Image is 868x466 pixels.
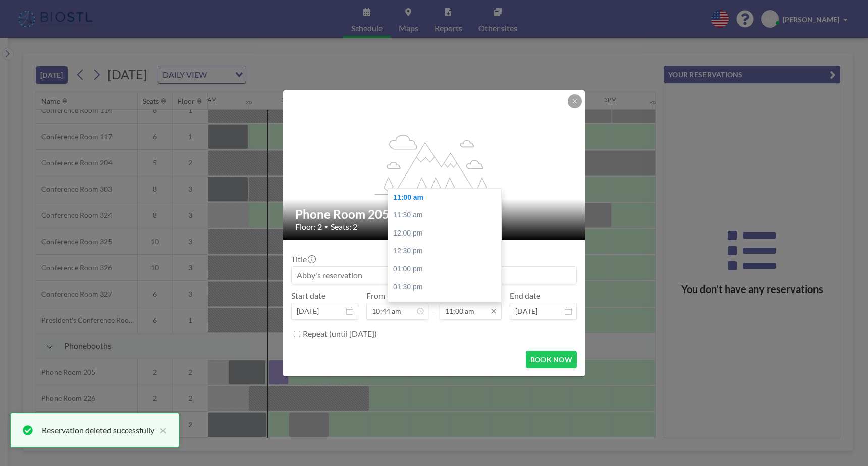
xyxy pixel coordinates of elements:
[388,242,506,260] div: 12:30 pm
[154,424,167,436] button: close
[291,290,325,301] label: Start date
[510,290,540,301] label: End date
[388,224,506,243] div: 12:00 pm
[324,223,328,230] span: •
[295,207,574,222] h2: Phone Room 205
[388,260,506,278] div: 01:00 pm
[331,222,357,232] span: Seats: 2
[388,206,506,224] div: 11:30 am
[388,296,506,314] div: 02:00 pm
[366,290,385,301] label: From
[388,278,506,297] div: 01:30 pm
[303,329,377,339] label: Repeat (until [DATE])
[292,267,576,284] input: Abby's reservation
[388,189,506,207] div: 11:00 am
[295,222,322,232] span: Floor: 2
[291,254,315,264] label: Title
[42,424,154,436] div: Reservation deleted successfully
[526,351,577,368] button: BOOK NOW
[432,294,436,316] span: -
